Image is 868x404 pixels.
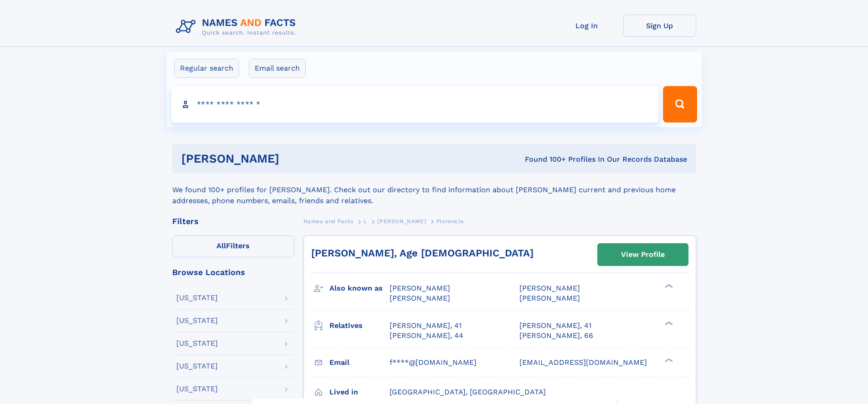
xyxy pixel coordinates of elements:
span: [PERSON_NAME] [377,218,426,225]
div: [US_STATE] [176,294,218,302]
span: [PERSON_NAME] [519,284,580,292]
div: [US_STATE] [176,385,218,393]
img: Logo Names and Facts [172,15,303,39]
div: [US_STATE] [176,317,218,324]
span: All [216,241,226,250]
a: Names and Facts [303,215,354,227]
div: ❯ [663,283,673,289]
a: L [364,215,367,227]
div: Filters [172,217,294,225]
h3: Lived in [329,384,390,400]
div: We found 100+ profiles for [PERSON_NAME]. Check out our directory to find information about [PERS... [172,174,696,206]
div: [US_STATE] [176,363,218,370]
span: [PERSON_NAME] [519,294,580,302]
a: View Profile [598,244,688,266]
a: [PERSON_NAME], 66 [519,331,593,341]
span: L [364,218,367,225]
div: ❯ [663,357,673,363]
div: ❯ [663,320,673,326]
div: [US_STATE] [176,340,218,347]
a: [PERSON_NAME], Age [DEMOGRAPHIC_DATA] [311,247,534,259]
h3: Relatives [329,318,390,333]
button: Search Button [663,86,697,123]
a: [PERSON_NAME], 44 [390,331,463,341]
a: [PERSON_NAME] [377,215,426,227]
h3: Also known as [329,281,390,296]
span: Florencie [437,218,463,225]
span: [GEOGRAPHIC_DATA], [GEOGRAPHIC_DATA] [390,388,546,396]
span: [EMAIL_ADDRESS][DOMAIN_NAME] [519,358,647,367]
label: Email search [249,59,306,78]
span: [PERSON_NAME] [390,294,450,302]
a: Log In [550,15,623,37]
input: search input [171,86,659,123]
h1: [PERSON_NAME] [181,153,402,164]
a: Sign Up [623,15,696,37]
a: [PERSON_NAME], 41 [390,321,462,331]
a: [PERSON_NAME], 41 [519,321,591,331]
label: Filters [172,235,294,257]
span: [PERSON_NAME] [390,284,450,292]
div: View Profile [621,244,665,265]
label: Regular search [174,59,239,78]
h3: Email [329,355,390,370]
div: Found 100+ Profiles In Our Records Database [402,154,687,164]
div: Browse Locations [172,268,294,276]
